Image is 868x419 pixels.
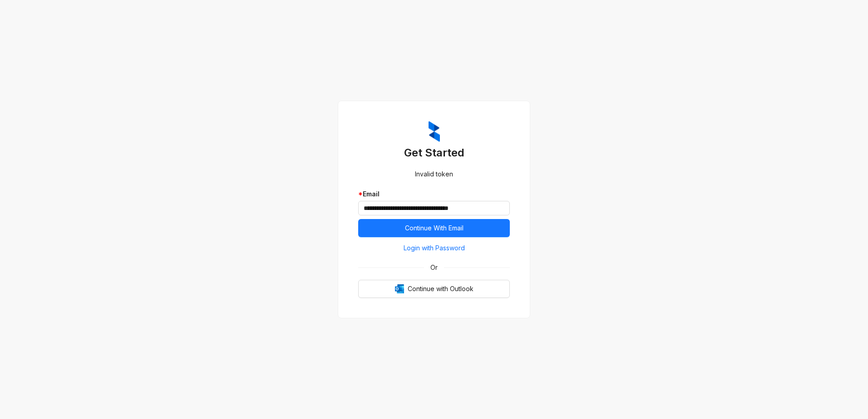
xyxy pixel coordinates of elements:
span: Continue with Outlook [408,284,473,294]
span: Login with Password [404,243,465,253]
span: Continue With Email [405,223,464,233]
button: OutlookContinue with Outlook [358,280,510,298]
div: Email [358,189,510,199]
span: Or [424,263,444,273]
div: Invalid token [358,169,510,179]
button: Login with Password [358,241,510,255]
h3: Get Started [358,146,510,160]
button: Continue With Email [358,219,510,237]
img: Outlook [395,284,404,293]
img: ZumaIcon [429,121,440,142]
